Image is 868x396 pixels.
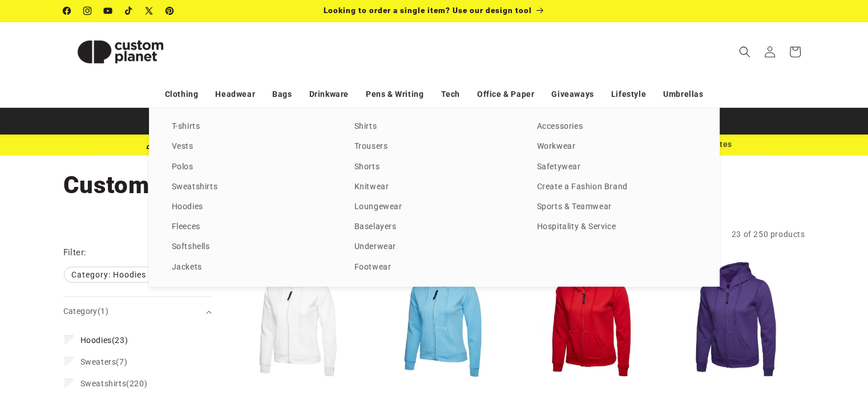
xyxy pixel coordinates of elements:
[354,199,514,215] a: Loungewear
[324,6,532,15] span: Looking to order a single item? Use our design tool
[80,335,128,345] span: (23)
[172,179,332,195] a: Sweatshirts
[63,307,108,316] span: Category
[80,379,127,388] span: Sweatshirts
[63,297,212,326] summary: Category (1 selected)
[354,139,514,154] a: Trousers
[272,84,292,104] a: Bags
[537,160,697,175] a: Safetywear
[215,84,255,104] a: Headwear
[309,84,349,104] a: Drinkware
[537,139,697,154] a: Workwear
[663,84,703,104] a: Umbrellas
[172,219,332,235] a: Fleeces
[441,84,459,104] a: Tech
[366,84,423,104] a: Pens & Writing
[172,260,332,275] a: Jackets
[172,139,332,154] a: Vests
[80,357,128,367] span: (7)
[172,160,332,175] a: Polos
[537,119,697,134] a: Accessories
[172,239,332,255] a: Softshells
[63,26,177,77] img: Custom Planet
[354,239,514,255] a: Underwear
[732,39,757,64] summary: Search
[537,179,697,195] a: Create a Fashion Brand
[551,84,594,104] a: Giveaways
[537,219,697,235] a: Hospitality & Service
[537,199,697,215] a: Sports & Teamwear
[354,119,514,134] a: Shirts
[172,199,332,215] a: Hoodies
[354,179,514,195] a: Knitwear
[677,273,868,396] iframe: Chat Widget
[354,160,514,175] a: Shorts
[80,357,116,366] span: Sweaters
[354,260,514,275] a: Footwear
[98,307,108,316] span: (1)
[477,84,534,104] a: Office & Paper
[165,84,199,104] a: Clothing
[172,119,332,134] a: T-shirts
[80,336,112,345] span: Hoodies
[611,84,646,104] a: Lifestyle
[59,22,181,81] a: Custom Planet
[80,378,148,389] span: (220)
[354,219,514,235] a: Baselayers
